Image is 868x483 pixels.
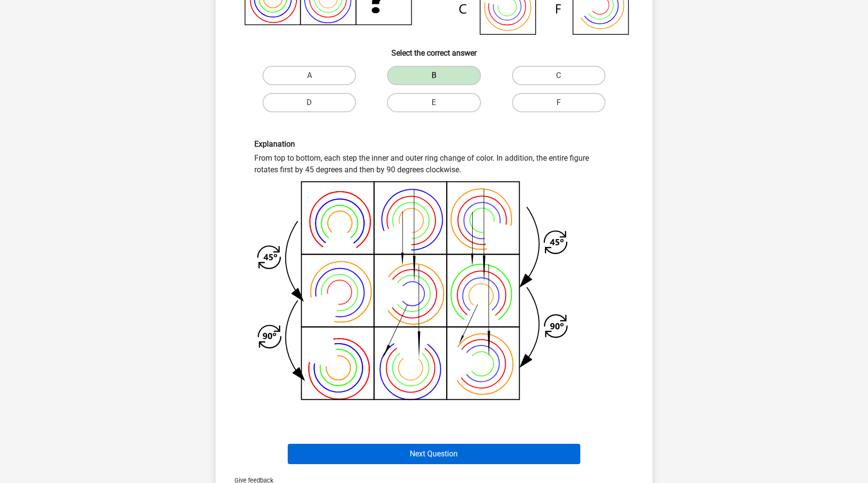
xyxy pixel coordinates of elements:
[254,139,614,149] h6: Explanation
[263,93,356,112] label: D
[263,66,356,85] label: A
[387,93,480,112] label: E
[231,41,637,58] h6: Select the correct answer
[387,66,480,85] label: B
[247,139,621,413] div: From top to bottom, each step the inner and outer ring change of color. In addition, the entire f...
[288,444,581,464] button: Next Question
[512,93,605,112] label: F
[512,66,605,85] label: C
